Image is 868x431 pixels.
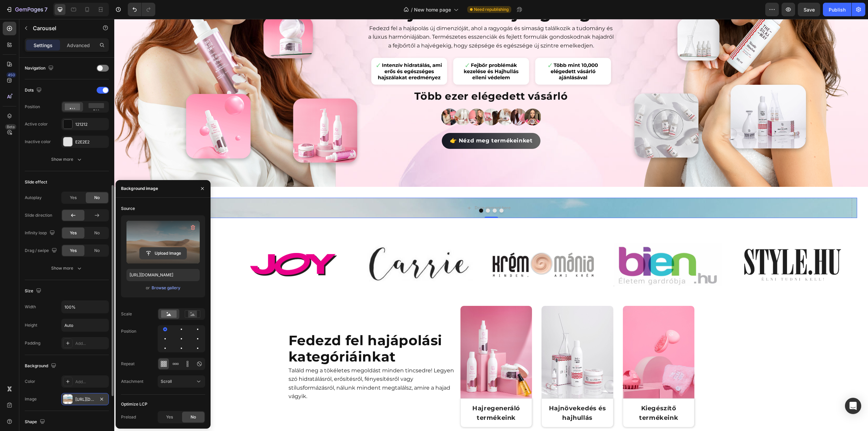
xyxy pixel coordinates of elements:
[25,304,36,310] div: Width
[70,195,77,201] span: Yes
[191,414,196,420] span: No
[51,156,83,163] div: Show more
[126,269,200,281] input: https://example.com/image.jpg
[25,361,58,371] div: Background
[365,190,369,194] button: Dot
[328,114,427,130] a: 👉 Nézd meg termékeinket
[121,205,135,212] div: Source
[845,398,861,414] div: Open Intercom Messenger
[804,7,815,13] span: Save
[114,19,868,431] iframe: Design area
[62,301,108,313] input: Auto
[414,6,451,13] span: New home page
[25,86,43,95] div: Dots
[798,3,820,16] button: Save
[435,386,492,402] strong: Hajnövekedés és hajhullás
[25,229,56,238] div: Infinity loop
[94,230,100,236] span: No
[136,234,223,258] img: Alt image
[166,414,173,420] span: Yes
[378,190,382,194] button: Dot
[151,285,181,291] button: Browse gallery
[346,287,418,389] img: TheSilkyWay Hajregeneráló Sampon, Kondicionáló, Maszk és Miracle Hajregeneráló Víz rózsaszín hátt...
[139,247,187,259] button: Upload Image
[121,311,132,317] div: Scale
[509,287,580,380] a: Hajregeneráló termékek károsodott hajra – TheSilkyWay sampon, balzsam, maszk és regeneráló víz
[360,186,396,192] div: Drop element here
[25,212,52,218] div: Slide direction
[121,185,158,192] div: Background image
[75,340,107,347] div: Add...
[75,379,107,385] div: Add...
[174,313,341,347] h2: Fedezd fel hajápolási kategóriáinkat
[25,322,37,328] div: Height
[327,88,426,107] img: gempages_490611713016595313-3cd959bd-6b9c-4884-a917-c85f24792f8f.png
[509,287,580,389] img: TheSilkyWay Hajregeneráló Sampon, Kondicionáló, Maszk és Miracle Hajregeneráló Víz rózsaszín hátt...
[25,179,47,185] div: Slide effect
[25,417,46,427] div: Shape
[525,386,564,402] span: Kiegészítő termékeink
[499,224,608,268] img: Alt image
[146,284,150,292] span: or
[358,386,406,402] strong: Hajregeneráló termékeink
[94,195,100,201] span: No
[121,378,143,385] div: Attachment
[474,6,509,13] span: Need republishing
[94,248,100,254] span: No
[121,414,136,420] div: Preload
[25,246,58,255] div: Drag / swipe
[5,124,16,130] div: Beta
[427,287,499,389] img: TheSilkyWay Hajregeneráló Sampon, Kondicionáló, Maszk és Miracle Hajregeneráló Víz rózsaszín hátt...
[19,169,39,175] div: Carousel
[75,396,95,403] div: [URL][DOMAIN_NAME]
[250,227,358,265] img: Alt image
[385,190,389,194] button: Dot
[25,287,43,296] div: Size
[62,319,108,331] input: Auto
[25,396,37,402] div: Image
[11,220,98,272] img: Alt image
[70,248,77,254] span: Yes
[33,24,91,32] p: Carousel
[25,195,42,201] div: Autoplay
[25,378,35,385] div: Color
[25,262,109,274] button: Show more
[158,375,205,388] button: Scroll
[25,139,51,145] div: Inactive color
[411,6,413,13] span: /
[121,328,136,334] div: Position
[630,230,727,262] img: Alt image
[3,3,51,16] button: 7
[34,42,53,49] p: Settings
[346,287,418,380] a: Hajregeneráló termékek károsodott hajra – TheSilkyWay sampon, balzsam, maszk és regeneráló víz
[823,3,851,16] button: Publish
[435,385,492,402] a: Hajnövekedés és hajhullás
[75,139,107,145] div: E2E2E2
[152,285,180,291] div: Browse gallery
[121,361,135,367] div: Repeat
[25,64,55,73] div: Navigation
[121,401,147,407] div: Optimize LCP
[253,36,500,71] img: gempages_490611713016595313-2dcd97fc-dee3-4d1a-b26f-f909c29b49d3.png
[6,72,16,78] div: 450
[174,347,340,382] p: Találd meg a tökéletes megoldást minden tincsedre! Legyen szó hidratálásról, erősítésről, fényesí...
[336,118,418,125] span: 👉 Nézd meg termékeinket
[25,153,109,165] button: Show more
[51,265,83,272] div: Show more
[128,3,155,16] div: Undo/Redo
[372,190,376,194] button: Dot
[70,230,77,236] span: Yes
[358,385,406,402] a: Hajregeneráló termékeink
[44,5,47,14] p: 7
[375,229,483,262] img: Alt image
[25,340,40,346] div: Padding
[253,71,500,84] h2: Több ezer elégedett vásárló
[75,121,107,128] div: 121212
[525,385,564,402] a: Kiegészítő termékeink
[67,42,90,49] p: Advanced
[161,379,172,384] span: Scroll
[25,104,40,110] div: Position
[829,6,846,13] div: Publish
[427,287,499,380] a: Hajregeneráló termékek károsodott hajra – TheSilkyWay sampon, balzsam, maszk és regeneráló víz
